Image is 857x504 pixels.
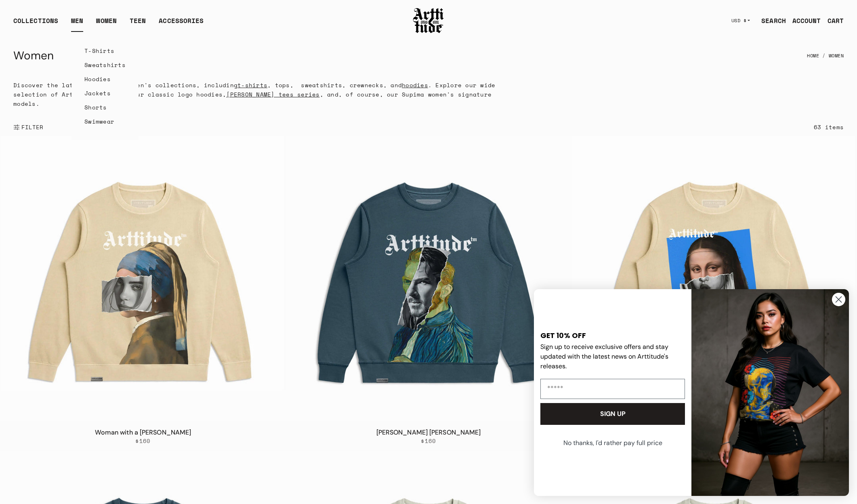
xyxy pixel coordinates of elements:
[731,17,747,24] span: USD $
[96,16,117,32] a: WOMEN
[828,16,844,25] div: CART
[7,16,210,32] ul: Main navigation
[571,136,857,421] img: Mona Lisa Terry Crewneck
[84,44,126,58] a: T-Shirts
[691,289,849,496] img: 88b40c6e-4fbe-451e-b692-af676383430e.jpeg
[13,16,58,32] div: COLLECTIONS
[540,379,685,399] input: Email
[84,58,126,72] a: Sweatshirts
[13,46,54,65] h1: Women
[786,13,821,29] a: ACCOUNT
[376,428,481,437] a: [PERSON_NAME] [PERSON_NAME]
[540,403,685,425] button: SIGN UP
[814,122,844,132] div: 63 items
[540,433,686,453] button: No thanks, I'd rather pay full price
[727,12,755,29] button: USD $
[402,81,428,89] a: hoodies
[20,123,44,131] span: FILTER
[286,136,571,421] img: Van Gogh Terry Crewneck
[526,281,857,504] div: FLYOUT Form
[84,100,126,114] a: Shorts
[832,292,846,307] button: Close dialog
[226,90,319,99] a: [PERSON_NAME] tees series
[821,13,844,29] a: Open cart
[84,86,126,100] a: Jackets
[159,16,204,32] div: ACCESSORIES
[819,47,844,65] li: Women
[540,330,586,340] span: GET 10% OFF
[13,118,44,136] button: Show filters
[807,47,819,65] a: Home
[421,437,436,445] span: $160
[237,81,267,89] a: t-shirts
[755,13,786,29] a: SEARCH
[412,7,445,34] img: Arttitude
[84,72,126,86] a: Hoodies
[13,80,504,108] p: Discover the latest Arttitude women's collections, including , tops, sweatshirts, crewnecks, and ...
[540,342,668,370] span: Sign up to receive exclusive offers and stay updated with the latest news on Arttitude's releases.
[130,16,146,32] a: TEEN
[84,114,126,128] a: Swimwear
[95,428,191,437] a: Woman with a [PERSON_NAME]
[71,16,83,32] a: MEN
[135,437,150,445] span: $160
[0,136,286,421] img: Woman with a Pearl Terry Crewneck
